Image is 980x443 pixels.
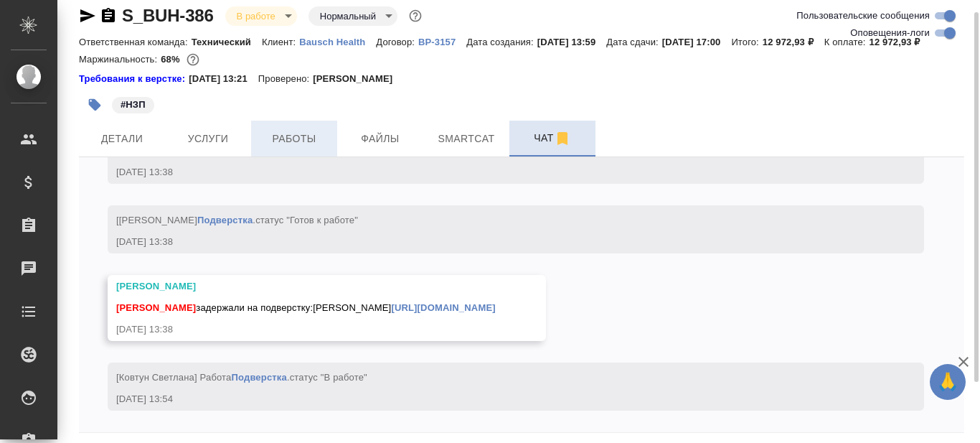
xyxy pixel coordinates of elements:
span: 🙏 [936,367,960,397]
a: [URL][DOMAIN_NAME] [391,302,495,313]
p: Клиент: [262,37,299,47]
button: Нормальный [316,10,380,22]
a: S_BUH-386 [122,6,214,25]
div: [PERSON_NAME] [116,279,496,294]
p: [DATE] 13:59 [537,37,607,47]
div: [DATE] 13:54 [116,392,874,406]
p: Технический [192,37,262,47]
p: 12 972,93 ₽ [870,37,931,47]
p: Маржинальность: [79,54,161,65]
div: [DATE] 13:38 [116,322,496,337]
p: [DATE] 17:00 [662,37,732,47]
p: Дата создания: [466,37,537,47]
a: Bausch Health [299,35,376,47]
p: [DATE] 13:21 [189,72,258,86]
span: [[PERSON_NAME] . [116,215,358,225]
p: Итого: [731,37,762,47]
button: Добавить тэг [79,89,110,121]
span: статус "В работе" [290,372,367,383]
span: Услуги [174,130,242,148]
button: 🙏 [930,364,966,400]
svg: Отписаться [554,130,571,147]
p: ВР-3157 [418,37,466,47]
div: Нажми, чтобы открыть папку с инструкцией [79,72,189,86]
a: Подверстка [232,372,287,383]
span: [Ковтун Светлана] Работа . [116,372,367,383]
p: Bausch Health [299,37,376,47]
button: В работе [232,10,280,22]
span: Пользовательские сообщения [796,9,930,23]
span: [PERSON_NAME] [116,302,196,313]
p: Ответственная команда: [79,37,192,47]
span: Smartcat [432,130,501,148]
div: В работе [308,6,397,26]
p: К оплате: [824,37,870,47]
p: Дата сдачи: [606,37,661,47]
span: Работы [260,130,329,148]
button: Скопировать ссылку для ЯМессенджера [79,7,96,24]
span: Детали [88,130,156,148]
span: Оповещения-логи [850,26,930,40]
span: НЗП [110,98,156,110]
button: 3439.48 RUB; [184,50,202,69]
a: ВР-3157 [418,35,466,47]
a: Подверстка [197,215,253,225]
p: Проверено: [258,72,314,86]
p: 12 972,93 ₽ [763,37,824,47]
p: #НЗП [121,98,146,112]
button: Скопировать ссылку [100,7,117,24]
button: Доп статусы указывают на важность/срочность заказа [406,6,425,25]
div: [DATE] 13:38 [116,165,874,179]
p: [PERSON_NAME] [313,72,403,86]
a: Требования к верстке: [79,72,189,86]
p: Договор: [376,37,418,47]
div: В работе [225,6,297,26]
p: 68% [161,54,183,65]
span: статус "Готов к работе" [255,215,358,225]
span: задержали на подверстку:[PERSON_NAME] [116,302,496,313]
span: Чат [518,129,587,147]
span: Файлы [346,130,415,148]
div: [DATE] 13:38 [116,235,874,249]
